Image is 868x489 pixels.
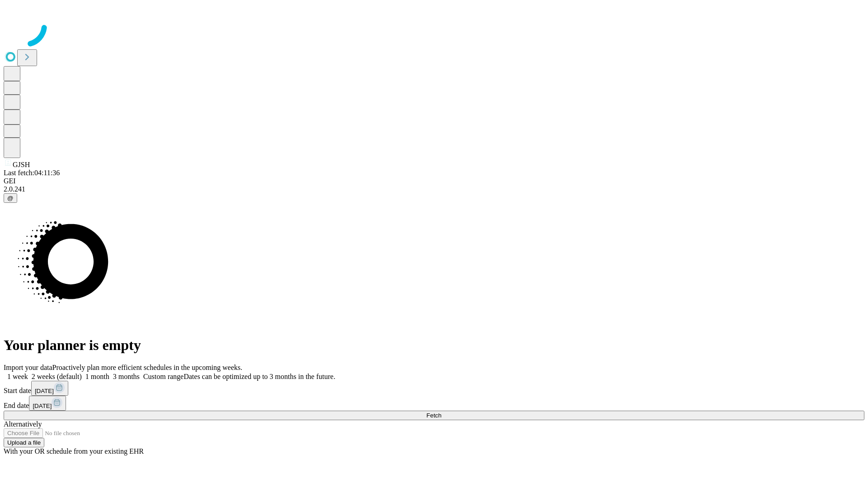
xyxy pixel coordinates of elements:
[7,373,28,380] span: 1 week
[426,412,441,419] span: Fetch
[31,381,68,396] button: [DATE]
[4,364,52,371] span: Import your data
[4,177,864,185] div: GEI
[32,373,82,380] span: 2 weeks (default)
[4,411,864,420] button: Fetch
[4,193,17,203] button: @
[52,364,242,371] span: Proactively plan more efficient schedules in the upcoming weeks.
[113,373,140,380] span: 3 months
[4,337,864,354] h1: Your planner is empty
[4,169,60,177] span: Last fetch: 04:11:36
[4,185,864,193] div: 2.0.241
[4,438,44,447] button: Upload a file
[85,373,109,380] span: 1 month
[143,373,184,380] span: Custom range
[33,403,52,409] span: [DATE]
[4,381,864,396] div: Start date
[7,195,14,201] span: @
[29,396,66,411] button: [DATE]
[35,388,54,394] span: [DATE]
[4,420,42,428] span: Alternatively
[4,447,144,455] span: With your OR schedule from your existing EHR
[4,396,864,411] div: End date
[13,161,30,168] span: GJSH
[184,373,335,380] span: Dates can be optimized up to 3 months in the future.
